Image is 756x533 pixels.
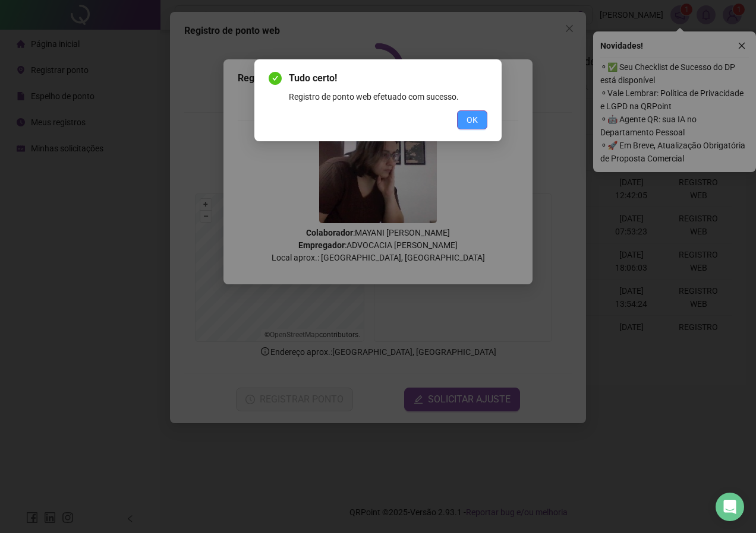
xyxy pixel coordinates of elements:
[289,71,487,85] span: Tudo certo!
[467,113,478,126] span: OK
[269,72,282,85] span: check-circle
[289,90,487,103] div: Registro de ponto web efetuado com sucesso.
[716,493,744,521] div: Open Intercom Messenger
[457,110,487,129] button: OK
